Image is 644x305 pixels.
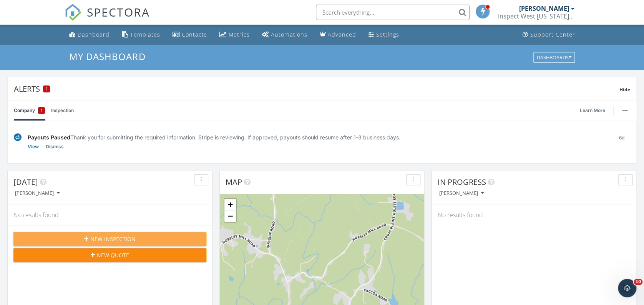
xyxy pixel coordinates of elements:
[130,31,160,38] div: Templates
[8,204,212,225] div: No results found
[271,31,307,38] div: Automations
[28,143,39,151] a: View
[224,210,236,222] a: Zoom out
[317,28,359,42] a: Advanced
[66,28,113,42] a: Dashboard
[365,28,402,42] a: Settings
[618,279,636,297] iframe: Intercom live chat
[119,28,163,42] a: Templates
[226,177,242,187] span: Map
[169,28,210,42] a: Contacts
[41,107,43,114] span: 1
[97,251,129,259] span: New Quote
[224,199,236,210] a: Zoom in
[537,55,571,60] div: Dashboards
[519,28,578,42] a: Support Center
[216,28,253,42] a: Metrics
[46,86,48,92] span: 1
[328,31,356,38] div: Advanced
[259,28,310,42] a: Automations (Basic)
[51,101,74,121] a: Inspection
[182,31,207,38] div: Contacts
[13,188,61,199] button: [PERSON_NAME]
[619,86,630,93] span: Hide
[498,12,574,20] div: Inspect West Georgia LLC
[634,279,642,285] span: 10
[376,31,399,38] div: Settings
[69,50,145,63] span: My Dashboard
[533,52,575,63] button: Dashboards
[13,248,206,262] button: New Quote
[15,191,60,196] div: [PERSON_NAME]
[519,5,569,12] div: [PERSON_NAME]
[438,188,485,199] button: [PERSON_NAME]
[439,191,484,196] div: [PERSON_NAME]
[28,134,70,141] span: Payouts Paused
[580,107,610,114] a: Learn More
[13,177,38,187] span: [DATE]
[46,143,64,151] a: Dismiss
[622,110,627,111] img: ellipsis-632cfdd7c38ec3a7d453.svg
[432,204,636,225] div: No results found
[14,133,22,141] img: under-review-2fe708636b114a7f4b8d.svg
[316,5,470,20] input: Search everything...
[613,133,630,151] div: 6d
[78,31,110,38] div: Dashboard
[13,232,206,246] button: New Inspection
[14,101,45,121] a: Company
[65,10,150,27] a: SPECTORA
[90,235,136,243] span: New Inspection
[530,31,575,38] div: Support Center
[65,4,81,21] img: The Best Home Inspection Software - Spectora
[438,177,486,187] span: In Progress
[28,133,607,141] div: Thank you for submitting the required information. Stripe is reviewing. If approved, payouts shou...
[229,31,250,38] div: Metrics
[14,84,619,94] div: Alerts
[87,4,150,20] span: SPECTORA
